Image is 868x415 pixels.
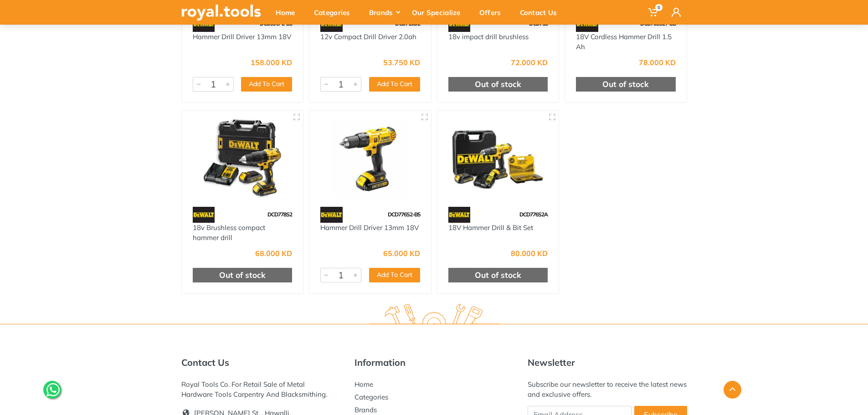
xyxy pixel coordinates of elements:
[511,59,548,66] div: 72.000 KD
[181,357,341,368] h5: Contact Us
[241,77,292,92] button: Add To Cart
[363,3,406,22] div: Brands
[448,207,471,223] img: 45.webp
[448,223,533,232] a: 18V Hammer Drill & Bit Set
[448,268,548,282] div: Out of stock
[369,77,420,92] button: Add To Cart
[446,119,551,198] img: Royal Tools - 18V Hammer Drill & Bit Set
[383,59,420,66] div: 53.750 KD
[193,32,291,41] a: Hammer Drill Driver 13mm 18V
[576,32,672,51] a: 18V Cordless Hammer Drill 1.5 Ah
[369,268,420,282] button: Add To Cart
[576,77,676,92] div: Out of stock
[639,59,676,66] div: 78.000 KD
[308,3,363,22] div: Categories
[320,223,419,232] a: Hammer Drill Driver 13mm 18V
[519,211,548,218] span: DCD776S2A
[190,119,295,198] img: Royal Tools - 18v Brushless compact hammer drill
[354,393,388,401] a: Categories
[448,32,529,41] a: 18v impact drill brushless
[318,119,423,198] img: Royal Tools - Hammer Drill Driver 13mm 18V
[528,379,687,400] div: Subscribe our newsletter to receive the latest news and exclusive offers.
[406,3,473,22] div: Our Specialize
[181,5,261,20] img: royal.tools Logo
[354,380,373,389] a: Home
[388,211,420,218] span: DCD776S2-B5
[193,223,265,242] a: 18v Brushless compact hammer drill
[514,3,570,22] div: Contact Us
[511,250,548,257] div: 80.000 KD
[383,250,420,257] div: 65.000 KD
[181,379,341,400] div: Royal Tools Co. For Retail Sale of Metal Hardware Tools Carpentry And Blacksmithing.
[528,357,687,368] h5: Newsletter
[320,32,416,41] a: 12v Compact Drill Driver 2.0ah
[473,3,514,22] div: Offers
[193,207,215,223] img: 45.webp
[255,250,292,257] div: 68.000 KD
[269,3,308,22] div: Home
[655,4,663,11] span: 0
[354,357,514,368] h5: Information
[193,268,293,282] div: Out of stock
[320,207,343,223] img: 45.webp
[267,211,292,218] span: DCD778S2
[354,405,377,414] a: Brands
[251,59,292,66] div: 158.000 KD
[448,77,548,92] div: Out of stock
